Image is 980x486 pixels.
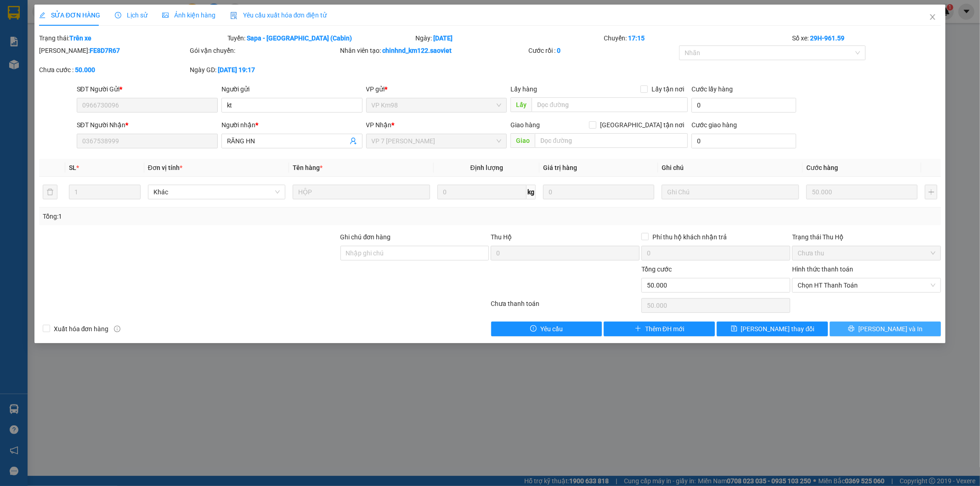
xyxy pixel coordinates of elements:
[806,164,838,171] span: Cước hàng
[340,45,527,56] div: Nhân viên tạo:
[491,233,512,241] span: Thu Hộ
[69,164,76,171] span: SL
[557,47,561,54] b: 0
[415,33,603,43] div: Ngày:
[791,33,942,43] div: Số xe:
[717,322,828,336] button: save[PERSON_NAME] thay đổi
[115,12,121,18] span: clock-circle
[741,324,815,334] span: [PERSON_NAME] thay đổi
[340,233,391,241] label: Ghi chú đơn hàng
[641,266,672,273] span: Tổng cước
[230,11,327,19] span: Yêu cầu xuất hóa đơn điện tử
[662,185,799,199] input: Ghi Chú
[510,85,537,93] span: Lấy hàng
[731,325,737,333] span: save
[50,324,113,334] span: Xuất hóa đơn hàng
[90,47,120,54] b: FE8D7R67
[535,133,688,148] input: Dọc đường
[227,33,415,43] div: Tuyến:
[247,34,352,42] b: Sapa - [GEOGRAPHIC_DATA] (Cabin)
[543,164,577,171] span: Giá trị hàng
[190,65,339,75] div: Ngày GD:
[798,246,935,260] span: Chưa thu
[830,322,941,336] button: printer[PERSON_NAME] và In
[43,211,378,221] div: Tổng: 1
[114,326,120,332] span: info-circle
[372,134,502,148] span: VP 7 Phạm Văn Đồng
[190,45,339,56] div: Gói vận chuyển:
[528,45,677,56] div: Cước rồi :
[604,322,715,336] button: plusThêm ĐH mới
[810,34,844,42] b: 29H-961.59
[645,324,684,334] span: Thêm ĐH mới
[221,84,363,94] div: Người gửi
[491,322,602,336] button: exclamation-circleYêu cầu
[39,11,100,19] span: SỬA ĐƠN HÀNG
[929,13,936,21] span: close
[691,85,733,93] label: Cước lấy hàng
[293,164,323,171] span: Tên hàng
[69,34,91,42] b: Trên xe
[43,185,57,199] button: delete
[530,325,537,333] span: exclamation-circle
[340,246,489,260] input: Ghi chú đơn hàng
[806,185,918,199] input: 0
[350,137,357,145] span: user-add
[115,11,147,19] span: Lịch sử
[510,133,535,148] span: Giao
[77,84,218,94] div: SĐT Người Gửi
[543,185,654,199] input: 0
[691,121,737,129] label: Cước giao hàng
[848,325,855,333] span: printer
[792,232,941,242] div: Trạng thái Thu Hộ
[691,98,796,113] input: Cước lấy hàng
[366,121,392,129] span: VP Nhận
[920,5,946,30] button: Close
[470,164,503,171] span: Định lượng
[628,34,645,42] b: 17:15
[38,33,227,43] div: Trạng thái:
[540,324,563,334] span: Yêu cầu
[510,97,532,112] span: Lấy
[148,164,182,171] span: Đơn vị tính
[532,97,688,112] input: Dọc đường
[649,232,731,242] span: Phí thu hộ khách nhận trả
[858,324,923,334] span: [PERSON_NAME] và In
[162,11,215,19] span: Ảnh kiện hàng
[221,120,363,130] div: Người nhận
[596,120,688,130] span: [GEOGRAPHIC_DATA] tận nơi
[648,84,688,94] span: Lấy tận nơi
[635,325,641,333] span: plus
[925,185,937,199] button: plus
[293,185,430,199] input: VD: Bàn, Ghế
[39,12,45,18] span: edit
[366,84,507,94] div: VP gửi
[383,47,452,54] b: chinhnd_km122.saoviet
[39,65,188,75] div: Chưa cước :
[490,299,641,315] div: Chưa thanh toán
[434,34,453,42] b: [DATE]
[153,185,280,199] span: Khác
[792,266,853,273] label: Hình thức thanh toán
[603,33,791,43] div: Chuyến:
[691,134,796,148] input: Cước giao hàng
[527,185,536,199] span: kg
[372,98,502,112] span: VP Km98
[75,66,95,73] b: 50.000
[162,12,169,18] span: picture
[230,12,238,19] img: icon
[77,120,218,130] div: SĐT Người Nhận
[658,159,803,177] th: Ghi chú
[510,121,540,129] span: Giao hàng
[798,278,935,292] span: Chọn HT Thanh Toán
[218,66,255,73] b: [DATE] 19:17
[39,45,188,56] div: [PERSON_NAME]:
